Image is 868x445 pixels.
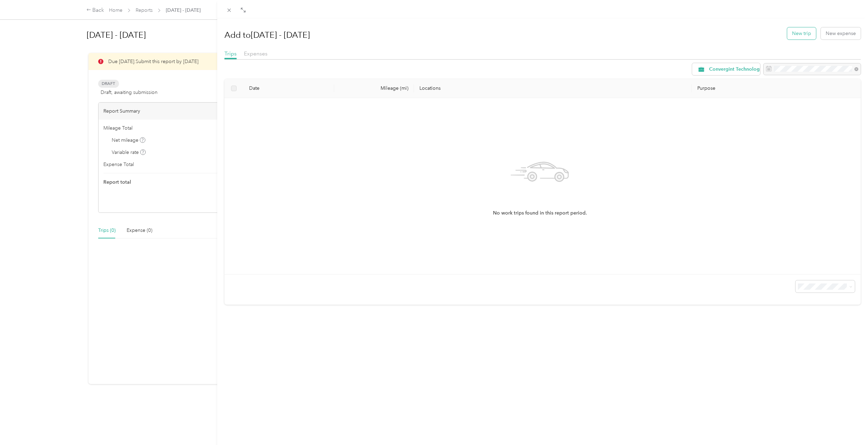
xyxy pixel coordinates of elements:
button: New expense [821,27,861,40]
iframe: Everlance-gr Chat Button Frame [829,406,868,445]
button: New trip [787,27,816,40]
th: Locations [414,79,692,98]
h1: Add to [DATE] - [DATE] [224,27,310,43]
th: Date [244,79,334,98]
span: Trips [224,50,237,57]
th: Purpose [692,79,861,98]
span: Convergint Technologies [709,67,766,72]
span: No work trips found in this report period. [493,209,587,217]
span: Expenses [244,50,267,57]
th: Mileage (mi) [334,79,414,98]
